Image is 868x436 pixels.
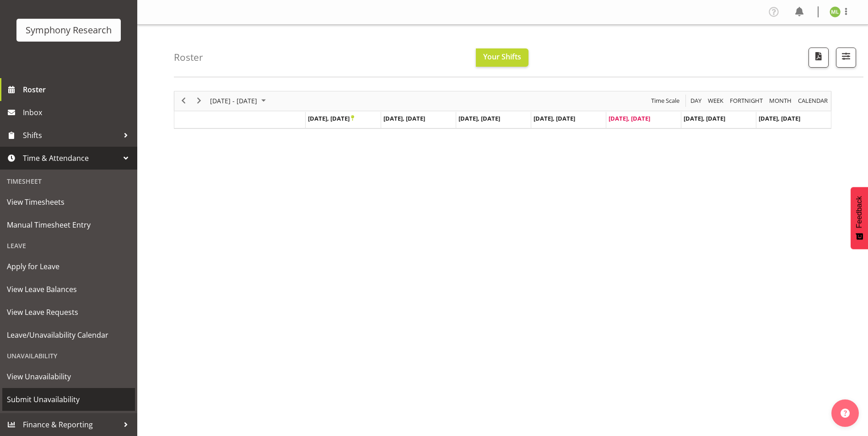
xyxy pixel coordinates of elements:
[383,114,425,122] span: [DATE], [DATE]
[7,370,130,383] span: View Unavailability
[2,365,135,388] a: View Unavailability
[841,409,850,418] img: help-xxl-2.png
[7,393,130,406] span: Submit Unavailability
[7,282,130,296] span: View Leave Balances
[476,48,528,67] button: Your Shifts
[855,196,863,228] span: Feedback
[23,418,119,431] span: Finance & Reporting
[209,95,258,106] span: [DATE] - [DATE]
[176,91,191,111] div: previous period
[7,260,130,273] span: Apply for Leave
[706,95,725,106] button: Timeline Week
[23,151,119,165] span: Time & Attendance
[759,114,800,122] span: [DATE], [DATE]
[7,305,130,319] span: View Leave Requests
[768,95,793,106] span: Month
[729,95,764,106] span: Fortnight
[2,346,135,365] div: Unavailability
[851,187,868,249] button: Feedback - Show survey
[483,52,521,62] span: Your Shifts
[684,114,725,122] span: [DATE], [DATE]
[534,114,575,122] span: [DATE], [DATE]
[2,191,135,213] a: View Timesheets
[458,114,500,122] span: [DATE], [DATE]
[174,91,831,129] div: Timeline Week of September 26, 2025
[2,172,135,191] div: Timesheet
[7,218,130,232] span: Manual Timesheet Entry
[23,106,133,119] span: Inbox
[308,114,354,122] span: [DATE], [DATE]
[609,114,650,122] span: [DATE], [DATE]
[2,388,135,411] a: Submit Unavailability
[797,95,830,106] button: Month
[2,255,135,278] a: Apply for Leave
[2,324,135,346] a: Leave/Unavailability Calendar
[797,95,829,106] span: calendar
[23,128,119,142] span: Shifts
[2,236,135,255] div: Leave
[836,48,856,68] button: Filter Shifts
[690,95,702,106] span: Day
[650,95,680,106] span: Time Scale
[809,48,829,68] button: Download a PDF of the roster according to the set date range.
[7,328,130,342] span: Leave/Unavailability Calendar
[174,52,203,63] h4: Roster
[689,95,703,106] button: Timeline Day
[2,213,135,236] a: Manual Timesheet Entry
[707,95,724,106] span: Week
[2,278,135,301] a: View Leave Balances
[207,91,271,111] div: September 22 - 28, 2025
[830,6,841,17] img: melissa-lategan11925.jpg
[23,83,133,96] span: Roster
[2,301,135,324] a: View Leave Requests
[26,23,112,37] div: Symphony Research
[193,95,205,106] button: Next
[728,95,765,106] button: Fortnight
[768,95,793,106] button: Timeline Month
[191,91,207,111] div: next period
[178,95,190,106] button: Previous
[209,95,270,106] button: September 2025
[7,195,130,209] span: View Timesheets
[650,95,681,106] button: Time Scale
